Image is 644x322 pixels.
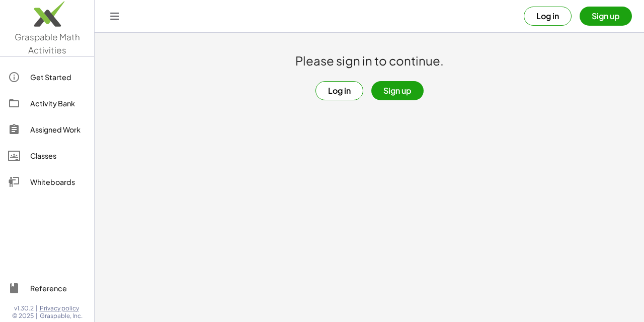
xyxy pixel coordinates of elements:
span: © 2025 [12,312,34,320]
a: Privacy policy [40,304,83,312]
div: Get Started [30,71,86,83]
button: Log in [524,7,572,26]
a: Get Started [4,65,90,89]
span: | [36,312,38,320]
div: Activity Bank [30,97,86,109]
span: v1.30.2 [14,304,34,312]
button: Log in [315,81,363,100]
button: Sign up [371,81,424,100]
button: Sign up [580,7,632,26]
div: Assigned Work [30,123,86,136]
a: Reference [4,276,90,300]
span: Graspable, Inc. [40,312,83,320]
div: Classes [30,150,86,162]
h1: Please sign in to continue. [295,53,444,69]
a: Assigned Work [4,117,90,142]
a: Classes [4,144,90,168]
div: Reference [30,282,86,294]
span: | [36,304,38,312]
a: Whiteboards [4,170,90,194]
div: Whiteboards [30,176,86,188]
button: Toggle navigation [107,8,123,24]
span: Graspable Math Activities [15,31,80,55]
a: Activity Bank [4,91,90,115]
